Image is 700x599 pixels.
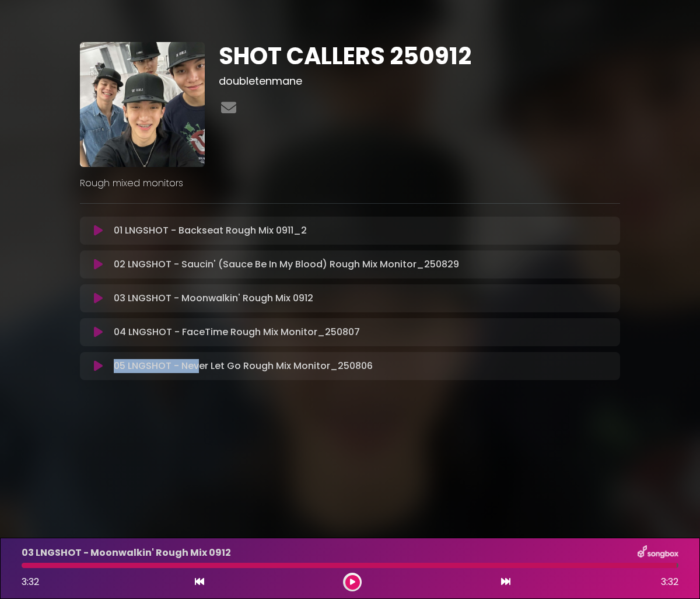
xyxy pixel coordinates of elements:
[219,75,621,88] h3: doubletenmane
[219,42,621,70] h1: SHOT CALLERS 250912
[114,257,459,271] p: 02 LNGSHOT - Saucin' (Sauce Be In My Blood) Rough Mix Monitor_250829
[80,42,205,167] img: EhfZEEfJT4ehH6TTm04u
[80,176,620,190] p: Rough mixed monitors
[114,359,373,373] p: 05 LNGSHOT - Never Let Go Rough Mix Monitor_250806
[114,224,307,238] p: 01 LNGSHOT - Backseat Rough Mix 0911_2
[114,291,313,305] p: 03 LNGSHOT - Moonwalkin' Rough Mix 0912
[114,325,360,339] p: 04 LNGSHOT - FaceTime Rough Mix Monitor_250807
